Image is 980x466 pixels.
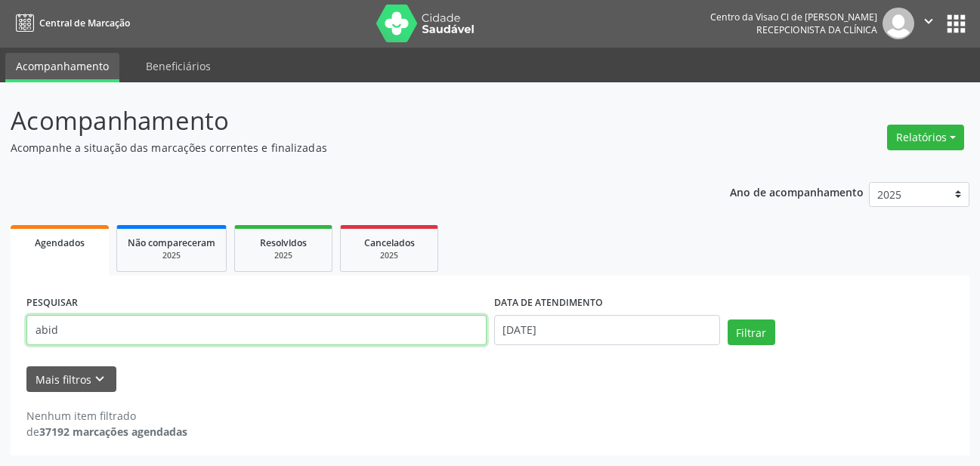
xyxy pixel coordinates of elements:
div: 2025 [128,250,215,261]
span: Cancelados [364,236,415,249]
a: Beneficiários [135,53,221,79]
i:  [920,13,937,29]
input: Nome, código do beneficiário ou CPF [26,315,487,345]
div: Centro da Visao Cl de [PERSON_NAME] [710,11,877,23]
button: Filtrar [728,319,775,345]
p: Acompanhamento [11,102,682,140]
div: de [26,424,187,440]
div: Nenhum item filtrado [26,408,187,424]
p: Ano de acompanhamento [730,182,864,201]
div: 2025 [351,250,427,261]
strong: 37192 marcações agendadas [39,424,187,439]
span: Central de Marcação [39,17,130,29]
i: keyboard_arrow_down [91,371,108,387]
button:  [914,8,943,39]
img: img [883,8,914,39]
a: Central de Marcação [11,11,130,35]
label: PESQUISAR [26,292,78,315]
div: 2025 [246,250,321,261]
a: Acompanhamento [5,53,119,82]
span: Recepcionista da clínica [756,23,877,36]
span: Não compareceram [128,236,215,249]
button: Relatórios [887,125,964,150]
input: Selecione um intervalo [494,315,720,345]
span: Agendados [35,236,85,249]
button: apps [943,11,969,37]
p: Acompanhe a situação das marcações correntes e finalizadas [11,140,682,156]
span: Resolvidos [260,236,307,249]
label: DATA DE ATENDIMENTO [494,292,603,315]
button: Mais filtroskeyboard_arrow_down [26,366,116,393]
